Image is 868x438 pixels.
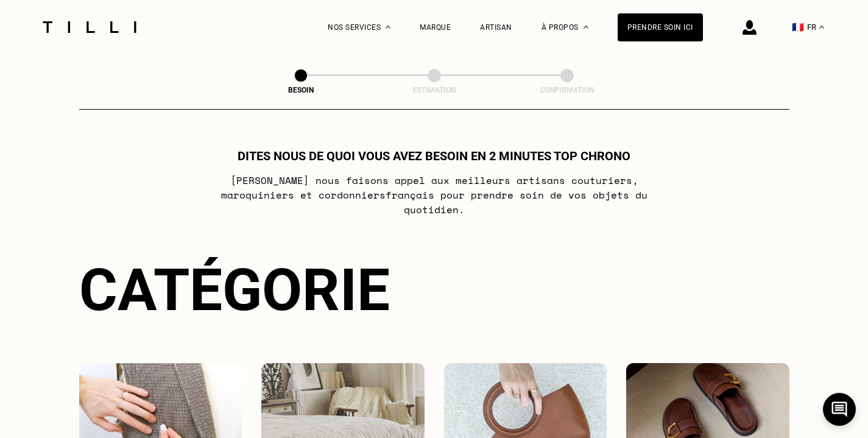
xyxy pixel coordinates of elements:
[743,20,757,35] img: icône connexion
[192,173,676,217] p: [PERSON_NAME] nous faisons appel aux meilleurs artisans couturiers , maroquiniers et cordonniers ...
[238,149,630,163] h1: Dites nous de quoi vous avez besoin en 2 minutes top chrono
[38,21,141,33] img: Logo du service de couturière Tilli
[506,86,628,94] div: Confirmation
[240,86,362,94] div: Besoin
[79,256,789,324] div: Catégorie
[618,13,703,41] a: Prendre soin ici
[373,86,495,94] div: Estimation
[480,23,512,32] a: Artisan
[819,26,824,29] img: menu déroulant
[584,26,588,29] img: Menu déroulant à propos
[420,23,451,32] a: Marque
[792,21,804,33] span: 🇫🇷
[386,26,390,29] img: Menu déroulant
